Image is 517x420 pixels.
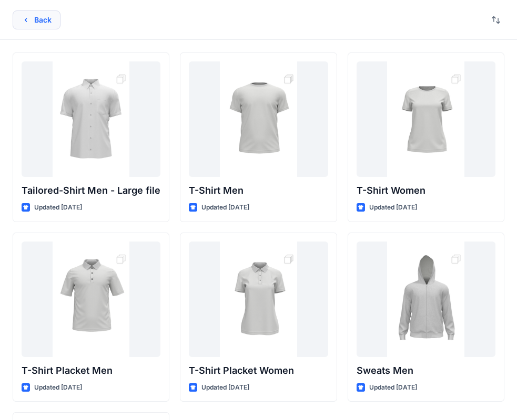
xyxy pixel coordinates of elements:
[22,241,160,357] a: T-Shirt Placket Men
[189,241,328,357] a: T-Shirt Placket Women
[357,183,495,198] p: T-Shirt Women
[189,363,328,378] p: T-Shirt Placket Women
[22,61,160,177] a: Tailored-Shirt Men - Large file
[201,382,249,393] p: Updated [DATE]
[13,10,60,29] button: Back
[357,241,495,357] a: Sweats Men
[357,61,495,177] a: T-Shirt Women
[357,363,495,378] p: Sweats Men
[22,363,160,378] p: T-Shirt Placket Men
[189,183,328,198] p: T-Shirt Men
[201,202,249,213] p: Updated [DATE]
[34,202,82,213] p: Updated [DATE]
[369,202,417,213] p: Updated [DATE]
[369,382,417,393] p: Updated [DATE]
[189,61,328,177] a: T-Shirt Men
[34,382,82,393] p: Updated [DATE]
[22,183,160,198] p: Tailored-Shirt Men - Large file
